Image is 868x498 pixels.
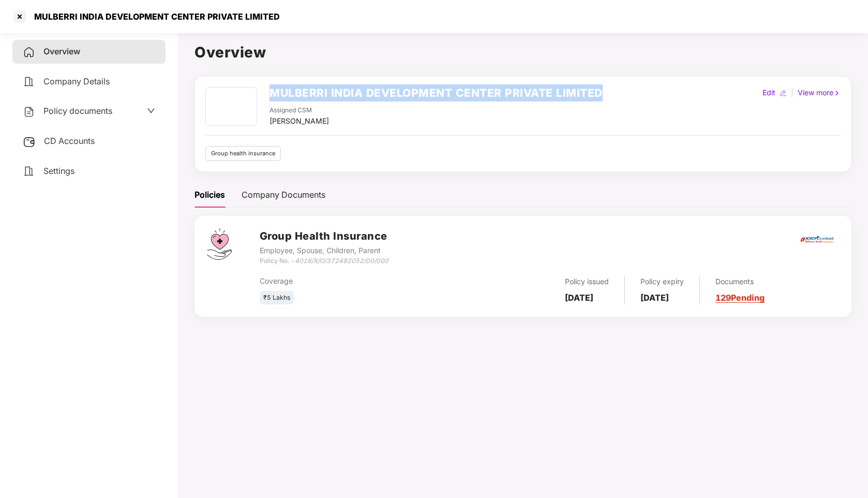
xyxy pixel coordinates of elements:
[565,276,609,287] div: Policy issued
[715,276,765,287] div: Documents
[194,188,225,201] div: Policies
[798,233,835,246] img: icici.png
[833,90,841,97] img: rightIcon
[270,115,329,127] div: [PERSON_NAME]
[23,165,35,178] img: svg+xml;base64,PHN2ZyB4bWxucz0iaHR0cDovL3d3dy53My5vcmcvMjAwMC9zdmciIHdpZHRoPSIyNCIgaGVpZ2h0PSIyNC...
[242,188,325,201] div: Company Documents
[640,276,684,287] div: Policy expiry
[640,292,669,303] b: [DATE]
[789,87,796,98] div: |
[780,90,787,97] img: editIcon
[270,84,603,101] h2: MULBERRI INDIA DEVELOPMENT CENTER PRIVATE LIMITED
[260,291,294,305] div: ₹5 Lakhs
[44,136,95,146] span: CD Accounts
[796,87,843,98] div: View more
[147,107,155,115] span: down
[28,11,280,22] div: MULBERRI INDIA DEVELOPMENT CENTER PRIVATE LIMITED
[43,106,112,116] span: Policy documents
[715,292,765,303] a: 129 Pending
[23,106,35,118] img: svg+xml;base64,PHN2ZyB4bWxucz0iaHR0cDovL3d3dy53My5vcmcvMjAwMC9zdmciIHdpZHRoPSIyNCIgaGVpZ2h0PSIyNC...
[194,41,851,64] h1: Overview
[760,87,777,98] div: Edit
[295,257,388,265] i: 4016/X/O/372492052/00/000
[260,256,388,266] div: Policy No. -
[43,46,80,56] span: Overview
[565,292,593,303] b: [DATE]
[205,146,281,161] div: Group health insurance
[260,228,388,244] h3: Group Health Insurance
[207,228,232,260] img: svg+xml;base64,PHN2ZyB4bWxucz0iaHR0cDovL3d3dy53My5vcmcvMjAwMC9zdmciIHdpZHRoPSI0Ny43MTQiIGhlaWdodD...
[23,76,35,88] img: svg+xml;base64,PHN2ZyB4bWxucz0iaHR0cDovL3d3dy53My5vcmcvMjAwMC9zdmciIHdpZHRoPSIyNCIgaGVpZ2h0PSIyNC...
[270,106,329,115] div: Assigned CSM
[260,245,388,256] div: Employee, Spouse, Children, Parent
[23,136,36,148] img: svg+xml;base64,PHN2ZyB3aWR0aD0iMjUiIGhlaWdodD0iMjQiIHZpZXdCb3g9IjAgMCAyNSAyNCIgZmlsbD0ibm9uZSIgeG...
[43,76,110,86] span: Company Details
[43,166,74,176] span: Settings
[260,275,453,287] div: Coverage
[23,46,35,58] img: svg+xml;base64,PHN2ZyB4bWxucz0iaHR0cDovL3d3dy53My5vcmcvMjAwMC9zdmciIHdpZHRoPSIyNCIgaGVpZ2h0PSIyNC...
